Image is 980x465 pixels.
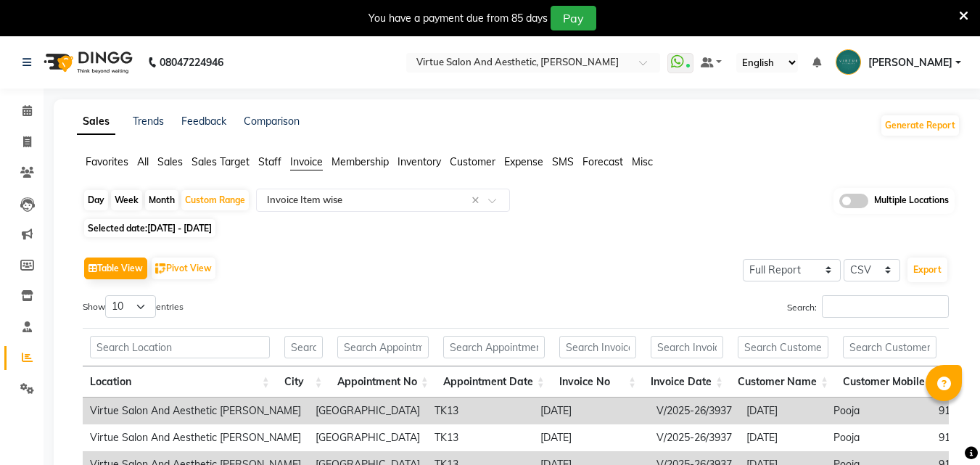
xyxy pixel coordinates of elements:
[111,190,142,210] div: Week
[337,336,429,358] input: Search Appointment No
[730,366,836,398] th: Customer Name: activate to sort column ascending
[83,424,308,451] td: Virtue Salon And Aesthetic [PERSON_NAME]
[244,115,300,128] a: Comparison
[83,366,277,398] th: Location: activate to sort column ascending
[427,398,533,424] td: TK13
[147,223,212,234] span: [DATE] - [DATE]
[436,366,552,398] th: Appointment Date: activate to sort column ascending
[874,194,949,208] span: Multiple Locations
[37,42,136,83] img: logo
[332,155,389,168] span: Membership
[427,424,533,451] td: TK13
[152,258,215,279] button: Pivot View
[133,115,164,128] a: Trends
[822,295,949,318] input: Search:
[738,336,828,358] input: Search Customer Name
[533,424,649,451] td: [DATE]
[290,155,323,168] span: Invoice
[450,155,495,168] span: Customer
[649,424,739,451] td: V/2025-26/3937
[787,295,949,318] label: Search:
[83,398,308,424] td: Virtue Salon And Aesthetic [PERSON_NAME]
[308,424,427,451] td: [GEOGRAPHIC_DATA]
[552,366,643,398] th: Invoice No: activate to sort column ascending
[86,155,128,168] span: Favorites
[552,155,574,168] span: SMS
[649,398,739,424] td: V/2025-26/3937
[181,115,226,128] a: Feedback
[77,109,115,135] a: Sales
[90,336,270,358] input: Search Location
[160,42,223,83] b: 08047224946
[533,398,649,424] td: [DATE]
[826,398,931,424] td: Pooja
[277,366,330,398] th: City: activate to sort column ascending
[84,219,215,237] span: Selected date:
[84,258,147,279] button: Table View
[907,258,947,282] button: Export
[181,190,249,210] div: Custom Range
[145,190,178,210] div: Month
[258,155,281,168] span: Staff
[137,155,149,168] span: All
[330,366,436,398] th: Appointment No: activate to sort column ascending
[504,155,543,168] span: Expense
[105,295,156,318] select: Showentries
[398,155,441,168] span: Inventory
[643,366,730,398] th: Invoice Date: activate to sort column ascending
[836,49,861,75] img: Vignesh
[632,155,653,168] span: Misc
[192,155,250,168] span: Sales Target
[308,398,427,424] td: [GEOGRAPHIC_DATA]
[368,11,548,26] div: You have a payment due from 85 days
[651,336,723,358] input: Search Invoice Date
[559,336,636,358] input: Search Invoice No
[843,336,936,358] input: Search Customer Mobile
[443,336,545,358] input: Search Appointment Date
[472,193,484,208] span: Clear all
[155,263,166,274] img: pivot.png
[284,336,323,358] input: Search City
[836,366,944,398] th: Customer Mobile: activate to sort column ascending
[739,398,826,424] td: [DATE]
[919,407,965,450] iframe: chat widget
[551,6,596,30] button: Pay
[868,55,952,70] span: [PERSON_NAME]
[83,295,184,318] label: Show entries
[826,424,931,451] td: Pooja
[582,155,623,168] span: Forecast
[157,155,183,168] span: Sales
[739,424,826,451] td: [DATE]
[881,115,959,136] button: Generate Report
[84,190,108,210] div: Day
